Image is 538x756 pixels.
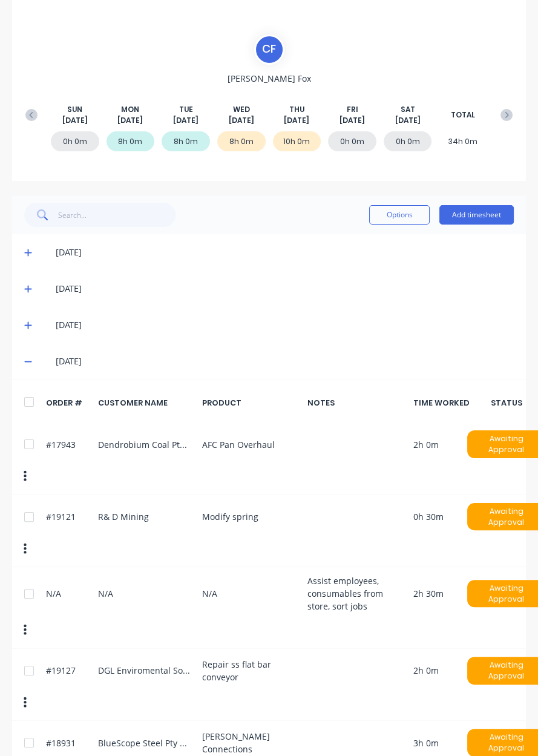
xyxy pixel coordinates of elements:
div: [DATE] [56,246,514,259]
div: 10h 0m [273,131,321,151]
div: 8h 0m [107,131,155,151]
span: TUE [179,104,193,115]
span: [DATE] [395,115,421,126]
span: [DATE] [117,115,143,126]
div: PRODUCT [202,397,301,409]
div: [DATE] [56,355,514,368]
button: Options [369,205,430,225]
span: THU [289,104,304,115]
div: [DATE] [56,318,514,332]
div: 0h 0m [384,131,432,151]
span: [DATE] [340,115,365,126]
span: [DATE] [284,115,309,126]
span: MON [121,104,139,115]
div: 0h 0m [51,131,99,151]
span: [DATE] [229,115,254,126]
div: [DATE] [56,282,514,295]
div: TIME WORKED [413,397,492,409]
div: NOTES [307,397,406,409]
div: 8h 0m [217,131,266,151]
div: C F [254,35,284,65]
span: SAT [401,104,415,115]
div: 34h 0m [439,131,487,151]
div: 8h 0m [162,131,210,151]
span: [DATE] [173,115,198,126]
button: Add timesheet [439,205,514,225]
span: [PERSON_NAME] Fox [228,72,311,85]
div: STATUS [499,397,514,409]
div: 0h 0m [328,131,376,151]
span: [DATE] [62,115,88,126]
span: WED [233,104,250,115]
span: SUN [67,104,82,115]
div: CUSTOMER NAME [98,397,195,409]
div: ORDER # [46,397,91,409]
span: FRI [346,104,358,115]
input: Search... [58,203,176,227]
span: TOTAL [451,110,475,120]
